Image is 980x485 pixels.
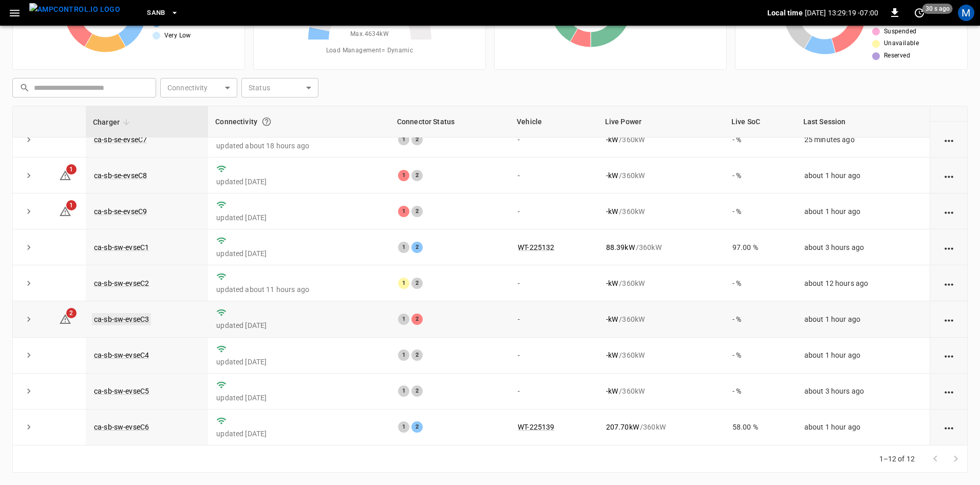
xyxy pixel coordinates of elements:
[796,122,930,158] td: 25 minutes ago
[94,243,149,251] a: ca-sb-sw-evseC1
[724,122,796,158] td: - %
[21,347,36,363] button: expand row
[518,243,554,251] a: WT-225132
[606,350,618,360] p: - kW
[943,170,955,181] div: action cell options
[958,5,974,21] div: profile-icon
[606,170,716,181] div: / 360 kW
[147,7,165,19] span: SanB
[510,106,598,138] th: Vehicle
[326,46,413,56] span: Load Management = Dynamic
[21,204,36,219] button: expand row
[606,134,618,145] p: - kW
[606,422,716,432] div: / 360 kW
[510,265,598,301] td: -
[94,279,149,287] a: ca-sb-sw-evseC2
[943,350,955,360] div: action cell options
[796,106,930,138] th: Last Session
[796,338,930,374] td: about 1 hour ago
[398,385,409,397] div: 1
[884,27,917,37] span: Suspended
[216,320,382,331] p: updated [DATE]
[21,240,36,255] button: expand row
[510,122,598,158] td: -
[66,200,77,210] span: 1
[398,350,409,361] div: 1
[606,386,716,396] div: / 360 kW
[216,393,382,403] p: updated [DATE]
[805,8,878,18] p: [DATE] 13:29:19 -07:00
[21,419,36,435] button: expand row
[164,31,191,41] span: Very Low
[606,314,716,324] div: / 360 kW
[943,314,955,324] div: action cell options
[398,314,409,325] div: 1
[606,206,716,217] div: / 360 kW
[59,207,71,215] a: 1
[606,314,618,324] p: - kW
[411,385,423,397] div: 2
[94,351,149,359] a: ca-sb-sw-evseC4
[66,308,77,318] span: 2
[216,248,382,259] p: updated [DATE]
[724,338,796,374] td: - %
[606,242,716,253] div: / 360 kW
[411,350,423,361] div: 2
[796,265,930,301] td: about 12 hours ago
[411,314,423,325] div: 2
[606,134,716,145] div: / 360 kW
[398,170,409,181] div: 1
[411,421,423,433] div: 2
[943,422,955,432] div: action cell options
[94,387,149,395] a: ca-sb-sw-evseC5
[724,193,796,229] td: - %
[598,106,724,138] th: Live Power
[411,242,423,253] div: 2
[510,301,598,337] td: -
[606,422,639,432] p: 207.70 kW
[606,278,618,288] p: - kW
[606,242,635,253] p: 88.39 kW
[216,141,382,151] p: updated about 18 hours ago
[943,134,955,145] div: action cell options
[215,112,383,131] div: Connectivity
[398,421,409,433] div: 1
[606,278,716,288] div: / 360 kW
[606,386,618,396] p: - kW
[216,212,382,223] p: updated [DATE]
[21,168,36,183] button: expand row
[943,99,955,109] div: action cell options
[21,132,36,147] button: expand row
[94,423,149,431] a: ca-sb-sw-evseC6
[398,278,409,289] div: 1
[606,350,716,360] div: / 360 kW
[66,164,77,174] span: 1
[796,229,930,265] td: about 3 hours ago
[29,3,120,16] img: ampcontrol.io logo
[518,423,554,431] a: WT-225139
[724,374,796,410] td: - %
[59,315,71,323] a: 2
[21,383,36,399] button: expand row
[411,170,423,181] div: 2
[398,206,409,217] div: 1
[884,51,910,61] span: Reserved
[922,4,953,14] span: 30 s ago
[59,171,71,179] a: 1
[411,134,423,145] div: 2
[510,193,598,229] td: -
[724,301,796,337] td: - %
[606,170,618,181] p: - kW
[21,276,36,291] button: expand row
[94,207,147,216] a: ca-sb-se-evseC9
[21,312,36,327] button: expand row
[216,177,382,187] p: updated [DATE]
[724,410,796,445] td: 58.00 %
[216,357,382,367] p: updated [DATE]
[411,278,423,289] div: 2
[796,193,930,229] td: about 1 hour ago
[257,112,276,131] button: Connection between the charger and our software.
[94,171,147,180] a: ca-sb-se-evseC8
[943,242,955,253] div: action cell options
[911,5,928,21] button: set refresh interval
